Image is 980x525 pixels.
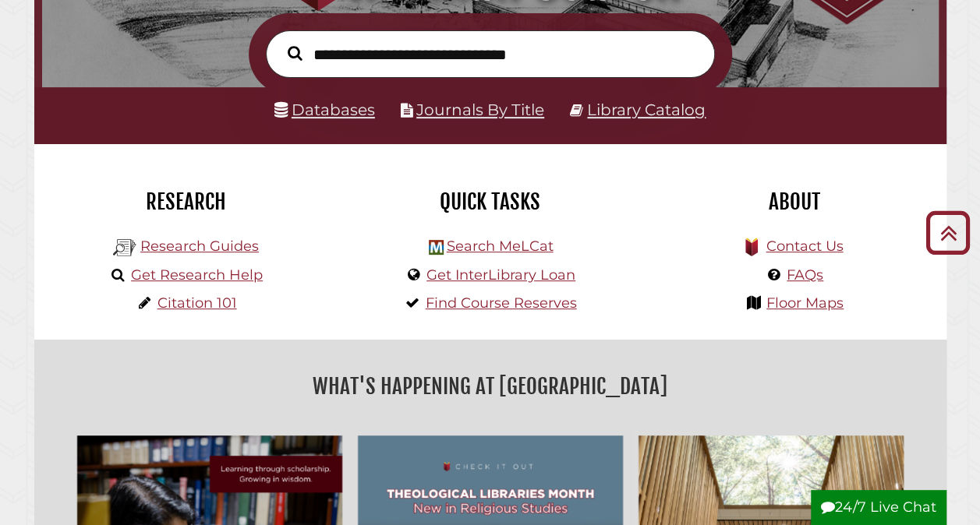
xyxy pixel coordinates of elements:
a: Search MeLCat [446,238,553,255]
a: Floor Maps [766,294,844,312]
i: Search [288,45,302,61]
a: FAQs [787,266,823,284]
a: Citation 101 [157,294,237,312]
a: Contact Us [766,238,843,255]
img: Hekman Library Logo [113,236,136,259]
a: Journals By Title [416,100,544,119]
a: Get Research Help [131,266,263,284]
a: Library Catalog [587,100,706,119]
h2: About [654,189,935,215]
a: Databases [274,100,375,119]
img: Hekman Library Logo [429,240,444,255]
a: Back to Top [920,220,976,245]
h2: Research [46,189,327,215]
a: Find Course Reserves [426,294,577,312]
h2: What's Happening at [GEOGRAPHIC_DATA] [46,368,935,404]
a: Get InterLibrary Loan [426,266,575,284]
a: Research Guides [140,238,259,255]
h2: Quick Tasks [350,189,631,215]
button: Search [280,42,310,65]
